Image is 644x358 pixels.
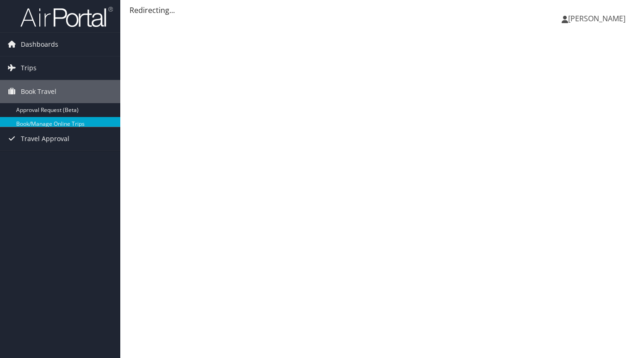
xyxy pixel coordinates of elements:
div: Redirecting... [130,5,635,16]
span: Travel Approval [21,127,69,150]
span: Trips [21,56,37,80]
span: Dashboards [21,33,58,56]
span: Book Travel [21,80,56,103]
img: airportal-logo.png [20,6,113,28]
span: [PERSON_NAME] [568,13,625,24]
a: [PERSON_NAME] [562,5,635,32]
